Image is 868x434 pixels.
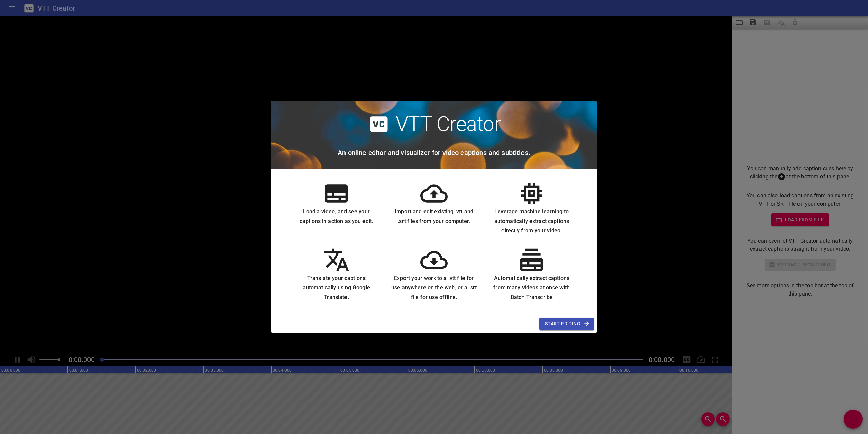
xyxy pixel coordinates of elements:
h6: Leverage machine learning to automatically extract captions directly from your video. [488,207,575,235]
h6: Import and edit existing .vtt and .srt files from your computer. [391,207,477,226]
h6: Automatically extract captions from many videos at once with Batch Transcribe [488,273,575,302]
button: Start Editing [539,318,594,330]
h6: An online editor and visualizer for video captions and subtitles. [338,147,530,158]
h6: Export your work to a .vtt file for use anywhere on the web, or a .srt file for use offline. [391,273,477,302]
h6: Load a video, and see your captions in action as you edit. [293,207,380,226]
h2: VTT Creator [396,112,501,136]
h6: Translate your captions automatically using Google Translate. [293,273,380,302]
span: Start Editing [545,320,589,328]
